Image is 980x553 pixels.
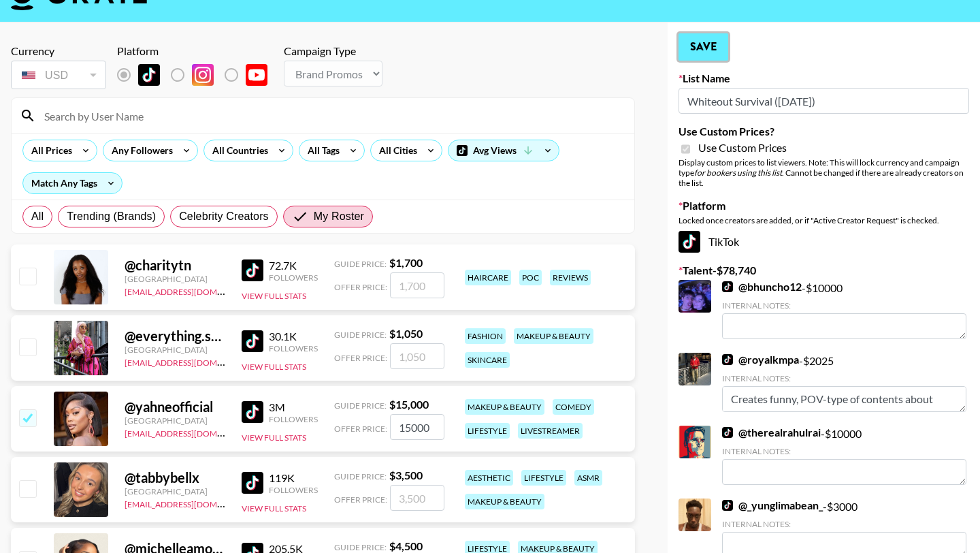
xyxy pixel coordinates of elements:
[722,427,733,438] img: TikTok
[518,423,583,439] div: livestreamer
[242,330,263,352] img: TikTok
[334,542,387,552] span: Guide Price:
[334,353,387,363] span: Offer Price:
[269,400,318,414] div: 3M
[242,259,263,281] img: TikTok
[242,432,306,443] button: View Full Stats
[679,264,969,277] label: Talent - $ 78,740
[269,414,318,424] div: Followers
[389,256,423,269] strong: $ 1,700
[722,353,966,412] div: - $ 2025
[389,398,429,411] strong: $ 15,000
[390,485,444,511] input: 3,500
[117,44,278,58] div: Platform
[334,282,387,292] span: Offer Price:
[679,125,969,138] label: Use Custom Prices?
[722,300,966,311] div: Internal Notes:
[465,270,511,285] div: haircare
[179,208,269,225] span: Celebrity Creators
[125,415,225,426] div: [GEOGRAPHIC_DATA]
[679,215,969,225] div: Locked once creators are added, or if "Active Creator Request" is checked.
[125,328,225,345] div: @ everything.sumii
[125,284,261,297] a: [EMAIL_ADDRESS][DOMAIN_NAME]
[574,470,602,486] div: asmr
[14,63,103,87] div: USD
[465,328,506,344] div: fashion
[125,355,261,368] a: [EMAIL_ADDRESS][DOMAIN_NAME]
[242,291,306,301] button: View Full Stats
[722,354,733,365] img: TikTok
[242,503,306,513] button: View Full Stats
[334,400,387,411] span: Guide Price:
[465,470,513,486] div: aesthetic
[389,469,423,481] strong: $ 3,500
[125,486,225,496] div: [GEOGRAPHIC_DATA]
[679,157,969,188] div: Display custom prices to list viewers. Note: This will lock currency and campaign type . Cannot b...
[269,272,318,283] div: Followers
[269,485,318,495] div: Followers
[389,327,423,340] strong: $ 1,050
[465,352,510,368] div: skincare
[465,399,544,415] div: makeup & beauty
[390,343,444,369] input: 1,050
[371,140,420,161] div: All Cities
[125,274,225,284] div: [GEOGRAPHIC_DATA]
[192,64,214,86] img: Instagram
[125,398,225,415] div: @ yahneofficial
[679,231,700,253] img: TikTok
[67,208,156,225] span: Trending (Brands)
[269,330,318,343] div: 30.1K
[722,386,966,412] textarea: Creates funny, POV-type of contents about being super tall
[553,399,594,415] div: comedy
[722,446,966,456] div: Internal Notes:
[31,208,44,225] span: All
[722,500,733,511] img: TikTok
[125,496,261,509] a: [EMAIL_ADDRESS][DOMAIN_NAME]
[269,343,318,353] div: Followers
[722,426,966,485] div: - $ 10000
[117,61,278,89] div: List locked to TikTok.
[679,199,969,212] label: Platform
[698,141,787,155] span: Use Custom Prices
[334,424,387,434] span: Offer Price:
[722,281,733,292] img: TikTok
[389,539,423,552] strong: $ 4,500
[334,471,387,481] span: Guide Price:
[125,426,261,439] a: [EMAIL_ADDRESS][DOMAIN_NAME]
[246,64,267,86] img: YouTube
[722,280,802,294] a: @bhuncho12
[722,280,966,339] div: - $ 10000
[679,231,969,253] div: TikTok
[465,423,510,439] div: lifestyle
[465,494,544,509] div: makeup & beauty
[448,140,559,161] div: Avg Views
[514,328,593,344] div: makeup & beauty
[125,345,225,355] div: [GEOGRAPHIC_DATA]
[722,499,823,512] a: @_yunglimabean_
[722,426,821,439] a: @therealrahulrai
[23,173,122,193] div: Match Any Tags
[722,519,966,529] div: Internal Notes:
[521,470,566,486] div: lifestyle
[204,140,271,161] div: All Countries
[242,472,263,494] img: TikTok
[103,140,176,161] div: Any Followers
[284,44,382,58] div: Campaign Type
[334,330,387,340] span: Guide Price:
[314,208,364,225] span: My Roster
[36,105,626,127] input: Search by User Name
[334,259,387,269] span: Guide Price:
[242,401,263,423] img: TikTok
[11,58,106,92] div: Currency is locked to USD
[269,471,318,485] div: 119K
[550,270,591,285] div: reviews
[390,272,444,298] input: 1,700
[299,140,342,161] div: All Tags
[334,494,387,505] span: Offer Price:
[23,140,75,161] div: All Prices
[679,72,969,85] label: List Name
[138,64,160,86] img: TikTok
[390,414,444,440] input: 15,000
[11,44,106,58] div: Currency
[125,257,225,274] div: @ charitytn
